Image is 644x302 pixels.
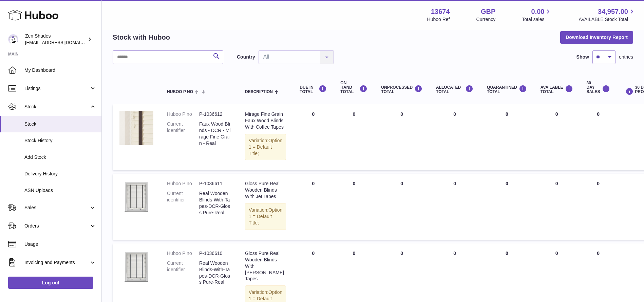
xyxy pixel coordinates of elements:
[24,85,89,92] span: Listings
[199,250,231,257] dd: P-1036610
[619,54,633,60] span: entries
[245,180,286,200] div: Gloss Pure Real Wooden Blinds With Jet Tapes
[522,16,552,23] span: Total sales
[576,54,589,60] label: Show
[167,250,199,257] dt: Huboo P no
[199,190,231,216] dd: Real Wooden Blinds-With-Tapes-DCR-Gloss Pure-Real
[522,7,552,23] a: 0.00 Total sales
[167,90,193,94] span: Huboo P no
[245,111,286,130] div: Mirage Fine Grain Faux Wood Blinds With Coffee Tapes
[24,204,89,211] span: Sales
[429,104,480,170] td: 0
[431,7,450,16] strong: 13674
[24,241,96,247] span: Usage
[245,203,286,230] div: Variation:
[506,181,508,186] span: 0
[334,174,374,240] td: 0
[119,180,153,214] img: product image
[25,40,100,45] span: [EMAIL_ADDRESS][DOMAIN_NAME]
[24,121,96,127] span: Stock
[167,180,199,187] dt: Huboo P no
[119,111,153,145] img: product image
[199,260,231,286] dd: Real Wooden Blinds-With-Tapes-DCR-Gloss Pure-Real
[199,121,231,147] dd: Faux Wood Blinds - DCR - Mirage Fine Grain - Real
[249,138,282,156] span: Option 1 = Default Title;
[534,174,580,240] td: 0
[334,104,374,170] td: 0
[24,171,96,177] span: Delivery History
[113,33,170,42] h2: Stock with Huboo
[587,81,610,94] div: 30 DAY SALES
[249,207,282,225] span: Option 1 = Default Title;
[580,174,617,240] td: 0
[245,134,286,160] div: Variation:
[245,250,286,282] div: Gloss Pure Real Wooden Blinds With [PERSON_NAME] Tapes
[579,7,636,23] a: 34,957.00 AVAILABLE Stock Total
[24,259,89,266] span: Invoicing and Payments
[119,250,153,284] img: product image
[541,85,573,94] div: AVAILABLE Total
[24,223,89,229] span: Orders
[237,54,255,60] label: Country
[245,90,273,94] span: Description
[436,85,473,94] div: ALLOCATED Total
[167,260,199,286] dt: Current identifier
[531,7,545,16] span: 0.00
[25,33,86,46] div: Zen Shades
[24,154,96,160] span: Add Stock
[8,34,18,44] img: internalAdmin-13674@internal.huboo.com
[293,104,334,170] td: 0
[487,85,527,94] div: QUARANTINED Total
[24,104,89,110] span: Stock
[8,277,93,289] a: Log out
[340,81,367,94] div: ON HAND Total
[580,104,617,170] td: 0
[199,111,231,117] dd: P-1036612
[381,85,422,94] div: UNPROCESSED Total
[598,7,628,16] span: 34,957.00
[560,31,633,43] button: Download Inventory Report
[534,104,580,170] td: 0
[506,251,508,256] span: 0
[167,111,199,117] dt: Huboo P no
[476,16,496,23] div: Currency
[199,180,231,187] dd: P-1036611
[374,174,429,240] td: 0
[427,16,450,23] div: Huboo Ref
[579,16,636,23] span: AVAILABLE Stock Total
[300,85,327,94] div: DUE IN TOTAL
[24,137,96,144] span: Stock History
[429,174,480,240] td: 0
[167,121,199,147] dt: Current identifier
[481,7,495,16] strong: GBP
[24,187,96,194] span: ASN Uploads
[167,190,199,216] dt: Current identifier
[24,67,96,73] span: My Dashboard
[374,104,429,170] td: 0
[506,111,508,117] span: 0
[293,174,334,240] td: 0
